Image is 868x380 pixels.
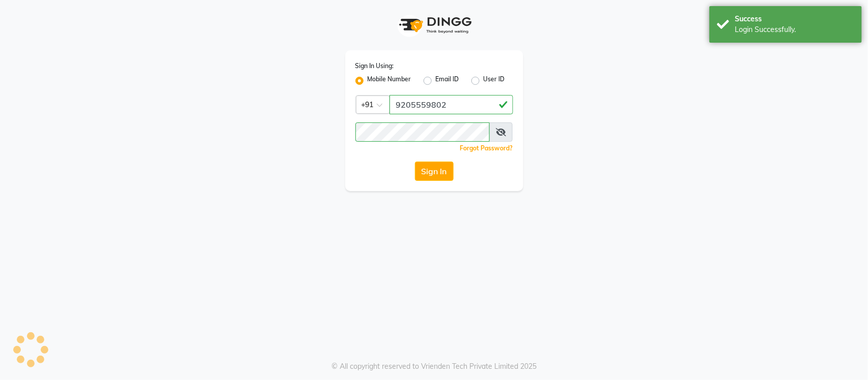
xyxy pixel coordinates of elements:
label: User ID [484,75,505,87]
label: Sign In Using: [355,61,394,71]
label: Mobile Number [368,75,411,87]
img: logo1.svg [394,10,475,40]
input: Username [355,122,490,142]
a: Forgot Password? [460,144,513,152]
div: Login Successfully. [735,24,854,35]
input: Username [390,95,513,114]
button: Sign In [415,162,454,181]
div: Success [735,14,854,24]
label: Email ID [436,75,459,87]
